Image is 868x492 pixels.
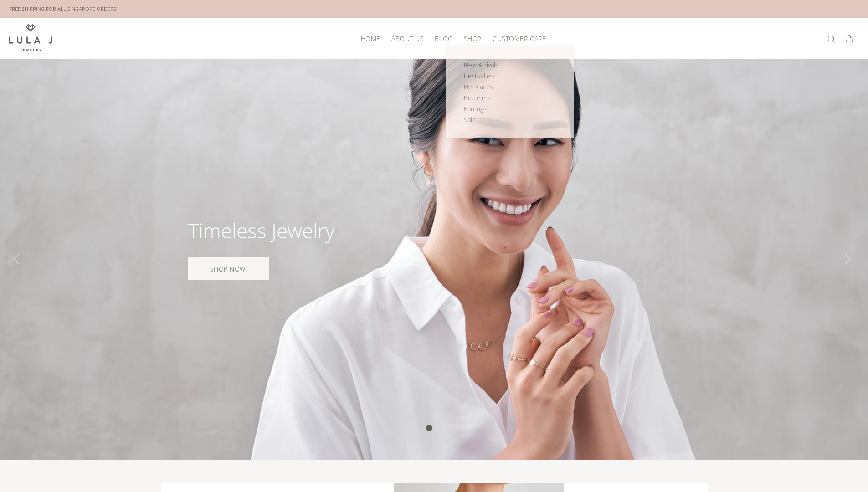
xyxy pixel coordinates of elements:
a: Bracelets [464,92,509,103]
div: Timeless Jewelry [188,220,334,241]
span: Bracelets [464,93,491,102]
a: About Us [386,31,429,46]
div: FREE SHIPPING FOR ALL SINGAPORE ORDERS [9,4,116,14]
a: Sale [464,114,509,125]
span: Shop [464,35,482,42]
a: Shop [458,31,487,46]
a: SHOP NOW! [188,257,269,280]
span: Sale [464,115,476,124]
span: Bestsellers [464,72,496,80]
span: New Arrivals [464,61,498,69]
a: Bestsellers [464,71,509,82]
a: New Arrivals [464,60,509,71]
a: Earrings [464,103,509,114]
a: Necklaces [464,82,509,92]
span: HOME [361,35,380,42]
span: About Us [391,35,424,42]
a: Customer Care [487,31,546,46]
span: Earrings [464,104,487,113]
a: HOME [355,31,386,46]
a: Blog [429,31,458,46]
span: Customer Care [493,35,546,42]
span: Necklaces [464,82,493,91]
span: Blog [435,35,452,42]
